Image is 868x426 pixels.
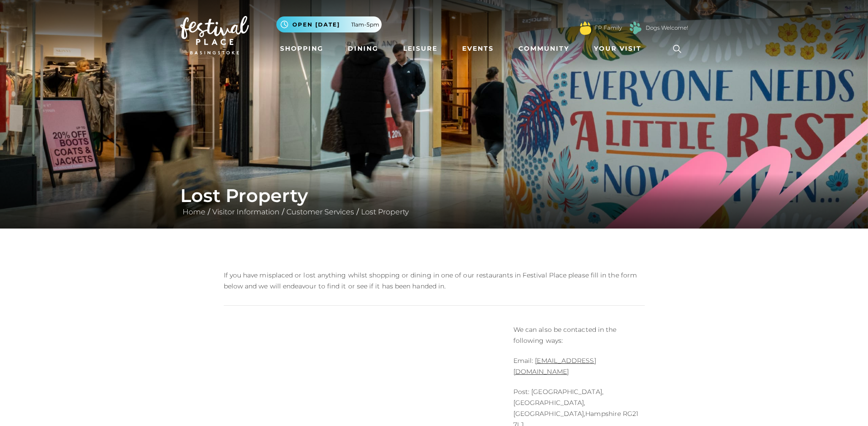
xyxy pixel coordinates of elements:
span: [GEOGRAPHIC_DATA], [513,410,585,418]
a: Dining [344,40,382,57]
a: Dogs Welcome! [646,24,688,32]
a: Visitor Information [210,208,282,216]
p: If you have misplaced or lost anything whilst shopping or dining in one of our restaurants in Fes... [224,270,645,292]
span: We can also be contacted in the following ways: [513,325,616,345]
a: Leisure [399,40,441,57]
a: Shopping [276,40,327,57]
a: [EMAIL_ADDRESS][DOMAIN_NAME] [513,357,596,376]
span: Open [DATE] [292,21,340,29]
span: 11am-5pm [351,21,379,29]
span: Your Visit [594,44,642,53]
a: Your Visit [590,40,650,57]
a: Community [515,40,573,57]
h1: Lost Property [180,185,688,207]
span: Post: [GEOGRAPHIC_DATA], [513,388,604,396]
img: Festival Place Logo [180,16,249,54]
button: Open [DATE] 11am-5pm [276,16,382,32]
a: FP Family [594,24,622,32]
a: Events [458,40,497,57]
a: Lost Property [359,208,411,216]
div: / / / [173,185,695,218]
span: [GEOGRAPHIC_DATA], [513,399,585,407]
a: Home [180,208,208,216]
p: Email: [513,355,645,377]
a: Customer Services [284,208,356,216]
